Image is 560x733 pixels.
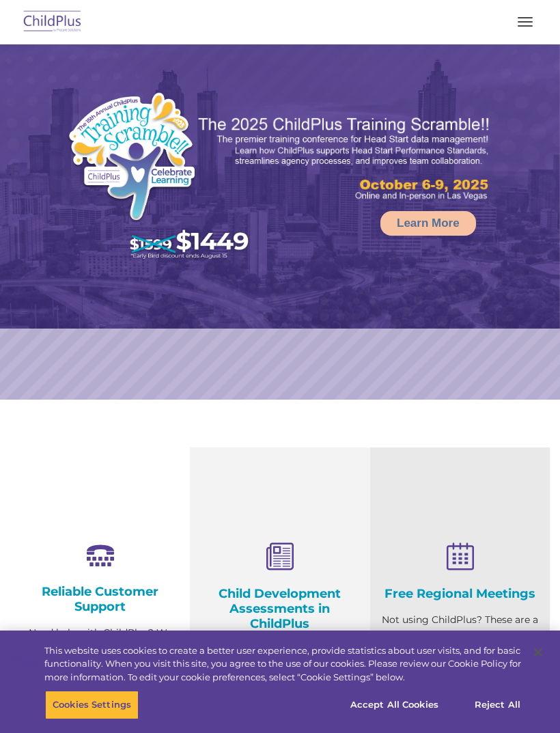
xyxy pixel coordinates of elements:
[380,611,540,697] p: Not using ChildPlus? These are a great opportunity to network and learn from ChildPlus users. Fin...
[200,586,359,631] h4: Child Development Assessments in ChildPlus
[20,584,180,614] h4: Reliable Customer Support
[380,586,540,601] h4: Free Regional Meetings
[44,644,521,684] div: This website uses cookies to create a better user experience, provide statistics about user visit...
[45,691,139,719] button: Cookies Settings
[20,6,85,38] img: ChildPlus by Procare Solutions
[343,691,446,719] button: Accept All Cookies
[523,637,553,667] button: Close
[455,691,540,719] button: Reject All
[380,211,476,236] a: Learn More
